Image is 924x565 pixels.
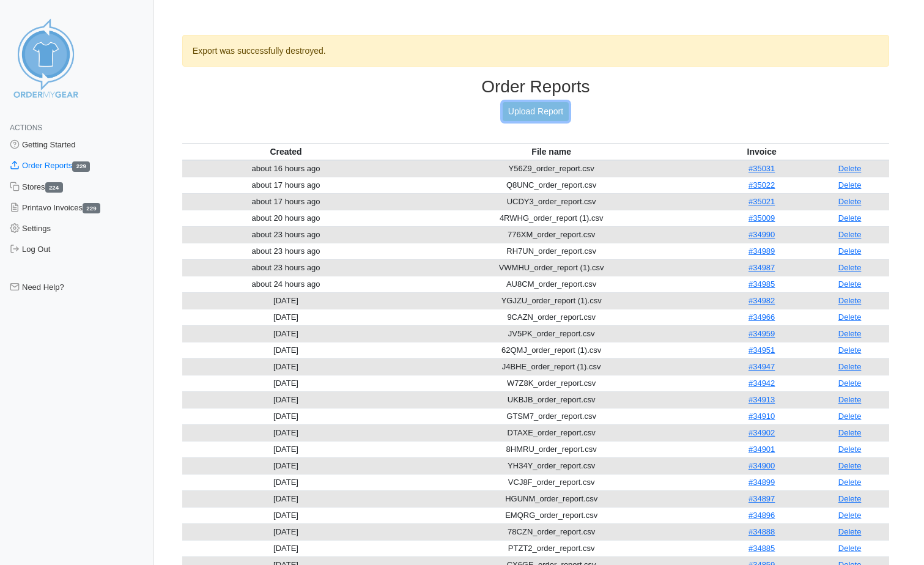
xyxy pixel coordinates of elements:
[10,124,42,132] span: Actions
[748,197,775,206] a: #35021
[182,160,390,177] td: about 16 hours ago
[182,507,390,523] td: [DATE]
[390,143,713,160] th: File name
[748,296,775,305] a: #34982
[182,408,390,424] td: [DATE]
[503,102,569,121] a: Upload Report
[182,276,390,292] td: about 24 hours ago
[838,478,862,487] a: Delete
[390,358,713,375] td: J4BHE_order_report (1).csv
[748,213,775,223] a: #35009
[182,391,390,408] td: [DATE]
[748,461,775,470] a: #34900
[748,494,775,503] a: #34897
[72,161,90,172] span: 229
[838,494,862,503] a: Delete
[838,362,862,371] a: Delete
[182,342,390,358] td: [DATE]
[838,395,862,404] a: Delete
[838,164,862,173] a: Delete
[182,358,390,375] td: [DATE]
[838,197,862,206] a: Delete
[182,441,390,457] td: [DATE]
[182,177,390,193] td: about 17 hours ago
[390,160,713,177] td: Y56Z9_order_report.csv
[748,345,775,355] a: #34951
[838,312,862,322] a: Delete
[390,507,713,523] td: EMQRG_order_report.csv
[182,523,390,540] td: [DATE]
[748,246,775,256] a: #34989
[838,246,862,256] a: Delete
[390,193,713,210] td: UCDY3_order_report.csv
[390,276,713,292] td: AU8CM_order_report.csv
[838,329,862,338] a: Delete
[390,243,713,259] td: RH7UN_order_report.csv
[182,226,390,243] td: about 23 hours ago
[838,379,862,388] a: Delete
[182,210,390,226] td: about 20 hours ago
[838,412,862,421] a: Delete
[838,428,862,437] a: Delete
[182,76,889,97] h3: Order Reports
[390,177,713,193] td: Q8UNC_order_report.csv
[390,490,713,507] td: HGUNM_order_report.csv
[748,312,775,322] a: #34966
[182,457,390,474] td: [DATE]
[390,391,713,408] td: UKBJB_order_report.csv
[182,309,390,325] td: [DATE]
[182,143,390,160] th: Created
[390,226,713,243] td: 776XM_order_report.csv
[838,445,862,454] a: Delete
[390,441,713,457] td: 8HMRU_order_report.csv
[748,329,775,338] a: #34959
[182,259,390,276] td: about 23 hours ago
[748,279,775,289] a: #34985
[390,309,713,325] td: 9CAZN_order_report.csv
[838,345,862,355] a: Delete
[838,230,862,239] a: Delete
[390,457,713,474] td: YH34Y_order_report.csv
[182,193,390,210] td: about 17 hours ago
[390,523,713,540] td: 78CZN_order_report.csv
[713,143,810,160] th: Invoice
[182,540,390,556] td: [DATE]
[838,544,862,553] a: Delete
[838,461,862,470] a: Delete
[838,263,862,272] a: Delete
[748,230,775,239] a: #34990
[390,424,713,441] td: DTAXE_order_report.csv
[838,213,862,223] a: Delete
[182,375,390,391] td: [DATE]
[390,540,713,556] td: PTZT2_order_report.csv
[748,180,775,190] a: #35022
[838,180,862,190] a: Delete
[838,511,862,520] a: Delete
[748,263,775,272] a: #34987
[45,182,63,193] span: 224
[748,395,775,404] a: #34913
[748,164,775,173] a: #35031
[83,203,100,213] span: 229
[838,296,862,305] a: Delete
[748,445,775,454] a: #34901
[182,243,390,259] td: about 23 hours ago
[748,362,775,371] a: #34947
[390,325,713,342] td: JV5PK_order_report.csv
[390,408,713,424] td: GTSM7_order_report.csv
[390,474,713,490] td: VCJ8F_order_report.csv
[182,292,390,309] td: [DATE]
[748,412,775,421] a: #34910
[182,424,390,441] td: [DATE]
[748,527,775,536] a: #34888
[182,35,889,67] div: Export was successfully destroyed.
[390,210,713,226] td: 4RWHG_order_report (1).csv
[182,325,390,342] td: [DATE]
[748,544,775,553] a: #34885
[748,478,775,487] a: #34899
[390,375,713,391] td: W7Z8K_order_report.csv
[748,511,775,520] a: #34896
[748,428,775,437] a: #34902
[838,527,862,536] a: Delete
[748,379,775,388] a: #34942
